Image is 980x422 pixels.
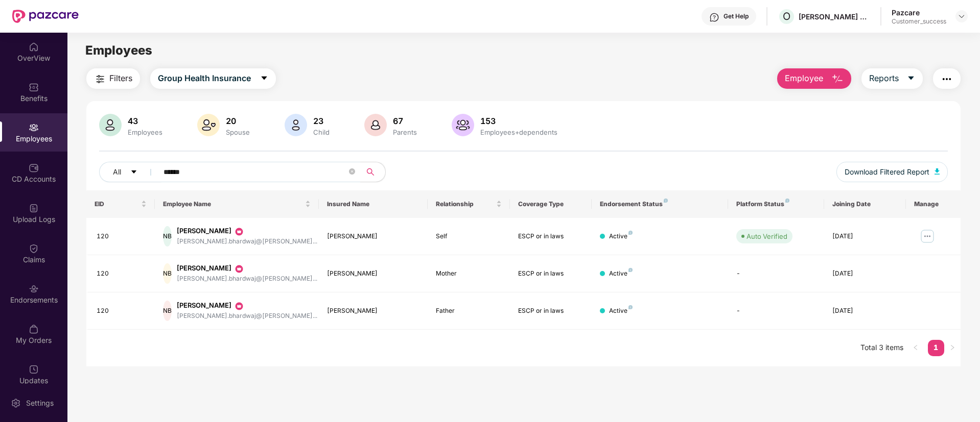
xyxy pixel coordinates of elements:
th: Coverage Type [510,190,592,218]
img: svg+xml;base64,PHN2ZyBpZD0iRW5kb3JzZW1lbnRzIiB4bWxucz0iaHR0cDovL3d3dy53My5vcmcvMjAwMC9zdmciIHdpZH... [29,284,39,294]
div: Customer_success [892,17,946,26]
img: svg+xml;base64,PHN2ZyBpZD0iSGVscC0zMngzMiIgeG1sbnM9Imh0dHA6Ly93d3cudzMub3JnLzIwMDAvc3ZnIiB3aWR0aD... [709,12,719,22]
div: 43 [126,116,165,126]
td: - [728,255,824,292]
span: All [113,166,121,178]
div: NB [163,301,172,321]
div: Self [436,232,501,241]
img: svg+xml;base64,PHN2ZyB4bWxucz0iaHR0cDovL3d3dy53My5vcmcvMjAwMC9zdmciIHdpZHRoPSI4IiBoZWlnaHQ9IjgiIH... [628,231,633,235]
th: Joining Date [824,190,906,218]
span: Employee Name [163,200,303,208]
span: left [913,344,919,351]
button: Reportscaret-down [861,68,923,89]
img: svg+xml;base64,PHN2ZyB4bWxucz0iaHR0cDovL3d3dy53My5vcmcvMjAwMC9zdmciIHhtbG5zOnhsaW5rPSJodHRwOi8vd3... [831,73,844,85]
img: svg+xml;base64,PHN2ZyBpZD0iRW1wbG95ZWVzIiB4bWxucz0iaHR0cDovL3d3dy53My5vcmcvMjAwMC9zdmciIHdpZHRoPS... [29,122,39,133]
td: - [728,292,824,330]
img: svg+xml;base64,PHN2ZyBpZD0iQ0RfQWNjb3VudHMiIGRhdGEtbmFtZT0iQ0QgQWNjb3VudHMiIHhtbG5zPSJodHRwOi8vd3... [29,163,39,173]
th: Manage [906,190,961,218]
button: left [907,340,924,356]
div: Active [609,269,633,279]
button: Group Health Insurancecaret-down [150,68,276,89]
img: svg+xml;base64,PHN2ZyB4bWxucz0iaHR0cDovL3d3dy53My5vcmcvMjAwMC9zdmciIHdpZHRoPSI4IiBoZWlnaHQ9IjgiIH... [664,198,668,203]
th: EID [86,190,155,218]
img: svg+xml;base64,PHN2ZyB4bWxucz0iaHR0cDovL3d3dy53My5vcmcvMjAwMC9zdmciIHdpZHRoPSIyNCIgaGVpZ2h0PSIyNC... [941,73,953,85]
button: Download Filtered Report [836,162,948,182]
img: svg+xml;base64,PHN2ZyB4bWxucz0iaHR0cDovL3d3dy53My5vcmcvMjAwMC9zdmciIHhtbG5zOnhsaW5rPSJodHRwOi8vd3... [364,114,387,136]
li: Previous Page [907,340,924,356]
th: Insured Name [319,190,428,218]
button: Employee [777,68,851,89]
div: Employees [126,128,165,136]
span: Group Health Insurance [158,72,251,85]
img: svg+xml;base64,PHN2ZyBpZD0iSG9tZSIgeG1sbnM9Imh0dHA6Ly93d3cudzMub3JnLzIwMDAvc3ZnIiB3aWR0aD0iMjAiIG... [29,42,39,52]
span: caret-down [130,168,137,177]
img: svg+xml;base64,PHN2ZyB4bWxucz0iaHR0cDovL3d3dy53My5vcmcvMjAwMC9zdmciIHhtbG5zOnhsaW5rPSJodHRwOi8vd3... [285,114,307,136]
div: Parents [391,128,419,136]
button: Filters [86,68,140,89]
img: New Pazcare Logo [12,10,79,23]
span: Download Filtered Report [845,166,929,178]
div: [DATE] [832,306,898,316]
img: svg+xml;base64,PHN2ZyB4bWxucz0iaHR0cDovL3d3dy53My5vcmcvMjAwMC9zdmciIHhtbG5zOnhsaW5rPSJodHRwOi8vd3... [197,114,220,136]
div: NB [163,263,172,284]
div: Active [609,232,633,241]
span: Employee [785,72,823,85]
div: [PERSON_NAME] [327,232,420,241]
div: 20 [224,116,252,126]
div: Mother [436,269,501,279]
img: svg+xml;base64,PHN2ZyB4bWxucz0iaHR0cDovL3d3dy53My5vcmcvMjAwMC9zdmciIHdpZHRoPSI4IiBoZWlnaHQ9IjgiIH... [628,305,633,309]
img: svg+xml;base64,PHN2ZyB4bWxucz0iaHR0cDovL3d3dy53My5vcmcvMjAwMC9zdmciIHdpZHRoPSIyNCIgaGVpZ2h0PSIyNC... [94,73,106,85]
div: [PERSON_NAME] [327,306,420,316]
div: 120 [97,269,147,279]
div: 153 [478,116,559,126]
div: Settings [23,398,57,408]
div: ESCP or in laws [518,306,584,316]
span: Reports [869,72,899,85]
img: svg+xml;base64,PHN2ZyB4bWxucz0iaHR0cDovL3d3dy53My5vcmcvMjAwMC9zdmciIHhtbG5zOnhsaW5rPSJodHRwOi8vd3... [935,168,940,175]
img: svg+xml;base64,PHN2ZyBpZD0iVXBsb2FkX0xvZ3MiIGRhdGEtbmFtZT0iVXBsb2FkIExvZ3MiIHhtbG5zPSJodHRwOi8vd3... [29,203,39,213]
img: svg+xml;base64,PHN2ZyB3aWR0aD0iMjAiIGhlaWdodD0iMjAiIHZpZXdCb3g9IjAgMCAyMCAyMCIgZmlsbD0ibm9uZSIgeG... [234,227,244,237]
li: Next Page [944,340,961,356]
span: caret-down [907,74,915,83]
img: svg+xml;base64,PHN2ZyB3aWR0aD0iMjAiIGhlaWdodD0iMjAiIHZpZXdCb3g9IjAgMCAyMCAyMCIgZmlsbD0ibm9uZSIgeG... [234,301,244,311]
span: right [949,344,955,351]
div: [PERSON_NAME] [177,226,317,236]
img: svg+xml;base64,PHN2ZyBpZD0iTXlfT3JkZXJzIiBkYXRhLW5hbWU9Ik15IE9yZGVycyIgeG1sbnM9Imh0dHA6Ly93d3cudz... [29,324,39,334]
span: close-circle [349,168,355,175]
div: Spouse [224,128,252,136]
button: right [944,340,961,356]
div: [PERSON_NAME].bhardwaj@[PERSON_NAME]... [177,274,317,284]
button: search [360,162,386,182]
div: ESCP or in laws [518,232,584,241]
div: Active [609,306,633,316]
span: EID [95,200,139,208]
div: [PERSON_NAME] GLOBAL INVESTMENT PLATFORM PRIVATE LIMITED [799,12,870,21]
img: svg+xml;base64,PHN2ZyB4bWxucz0iaHR0cDovL3d3dy53My5vcmcvMjAwMC9zdmciIHhtbG5zOnhsaW5rPSJodHRwOi8vd3... [452,114,474,136]
img: svg+xml;base64,PHN2ZyBpZD0iU2V0dGluZy0yMHgyMCIgeG1sbnM9Imh0dHA6Ly93d3cudzMub3JnLzIwMDAvc3ZnIiB3aW... [11,398,21,408]
span: caret-down [260,74,268,83]
li: Total 3 items [860,340,903,356]
span: Filters [109,72,132,85]
img: svg+xml;base64,PHN2ZyBpZD0iQ2xhaW0iIHhtbG5zPSJodHRwOi8vd3d3LnczLm9yZy8yMDAwL3N2ZyIgd2lkdGg9IjIwIi... [29,243,39,254]
th: Employee Name [155,190,319,218]
th: Relationship [428,190,509,218]
div: 67 [391,116,419,126]
div: Pazcare [892,8,946,17]
span: close-circle [349,167,355,177]
div: [DATE] [832,232,898,241]
span: O [783,10,790,22]
div: [PERSON_NAME].bhardwaj@[PERSON_NAME]... [177,311,317,321]
a: 1 [928,340,944,355]
img: svg+xml;base64,PHN2ZyBpZD0iQmVuZWZpdHMiIHhtbG5zPSJodHRwOi8vd3d3LnczLm9yZy8yMDAwL3N2ZyIgd2lkdGg9Ij... [29,82,39,92]
img: svg+xml;base64,PHN2ZyBpZD0iVXBkYXRlZCIgeG1sbnM9Imh0dHA6Ly93d3cudzMub3JnLzIwMDAvc3ZnIiB3aWR0aD0iMj... [29,364,39,375]
div: 23 [311,116,332,126]
img: svg+xml;base64,PHN2ZyB4bWxucz0iaHR0cDovL3d3dy53My5vcmcvMjAwMC9zdmciIHhtbG5zOnhsaW5rPSJodHRwOi8vd3... [99,114,122,136]
span: Relationship [436,200,494,208]
div: Auto Verified [746,231,787,241]
div: Employees+dependents [478,128,559,136]
div: Endorsement Status [600,200,720,208]
div: ESCP or in laws [518,269,584,279]
div: [PERSON_NAME] [327,269,420,279]
div: Father [436,306,501,316]
div: Get Help [724,12,749,20]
